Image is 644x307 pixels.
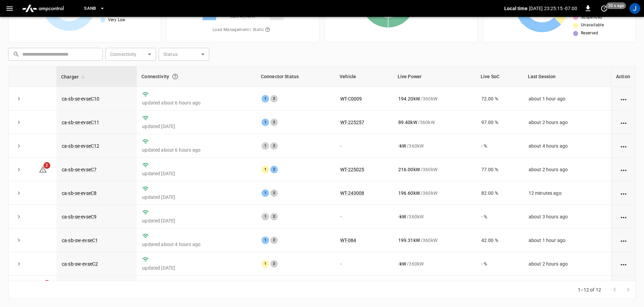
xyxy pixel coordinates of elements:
button: set refresh interval [599,3,610,14]
div: / 360 kW [398,166,471,173]
p: updated [DATE] [142,123,251,130]
a: WT-225025 [340,167,364,172]
p: 1–12 of 12 [578,286,601,293]
td: 82.00 % [476,181,523,205]
p: updated [DATE] [142,265,251,271]
span: Unavailable [581,22,604,29]
div: 1 [262,260,269,268]
span: Reserved [581,30,598,37]
p: updated [DATE] [142,194,251,201]
span: 20 s ago [606,2,626,9]
div: action cell options [619,166,628,173]
div: / 360 kW [398,143,471,149]
th: Action [611,66,636,87]
button: Connection between the charger and our software. [169,70,181,83]
button: expand row [14,117,24,127]
div: 2 [270,95,278,102]
button: expand row [14,188,24,198]
a: ca-sb-se-evseC12 [62,143,99,149]
td: - % [476,134,523,158]
div: / 360 kW [398,213,471,220]
div: 1 [262,189,269,197]
div: 2 [270,119,278,126]
p: Local time [504,5,528,12]
a: WT-C0009 [340,96,362,101]
div: / 360 kW [398,95,471,102]
div: 2 [270,237,278,244]
a: WT-084 [340,238,356,243]
button: expand row [14,259,24,269]
div: 1 [262,119,269,126]
span: Load Management = Static [213,24,273,36]
a: ca-sb-se-evseC10 [62,96,99,101]
td: 77.00 % [476,158,523,181]
p: - kW [398,260,406,267]
td: about 2 hours ago [523,111,611,134]
td: about 2 hours ago [523,252,611,276]
div: action cell options [619,119,628,126]
div: 1 [262,142,269,150]
span: SanB [84,5,96,12]
p: 216.00 kW [398,166,420,173]
div: profile-icon [629,3,640,14]
div: / 360 kW [398,237,471,244]
button: expand row [14,141,24,151]
div: 1 [262,95,269,102]
button: expand row [14,212,24,222]
span: Suspended [581,14,602,21]
button: expand row [14,164,24,175]
span: Charger [61,73,87,81]
p: updated about 6 hours ago [142,99,251,106]
td: - [335,252,393,276]
div: action cell options [619,95,628,102]
th: Live SoC [476,66,523,87]
td: 72.00 % [476,87,523,111]
div: action cell options [619,143,628,149]
a: ca-sb-se-evseC7 [62,167,97,172]
span: 2 [44,162,50,169]
p: updated [DATE] [142,170,251,177]
div: 2 [270,166,278,173]
p: 196.60 kW [398,190,420,196]
a: ca-sb-se-evseC11 [62,120,99,125]
a: ca-sb-se-evseC9 [62,214,97,219]
button: SanB [81,2,108,15]
div: 2 [270,213,278,220]
div: / 360 kW [398,119,471,126]
div: 2 [270,142,278,150]
span: Max. 4634 kW [230,13,256,20]
th: Connector Status [256,66,335,87]
div: / 360 kW [398,260,471,267]
td: - [335,205,393,228]
div: action cell options [619,190,628,196]
a: 2 [39,166,47,172]
td: - % [476,252,523,276]
div: / 360 kW [398,190,471,196]
a: ca-sb-sw-evseC2 [62,261,98,267]
a: ca-sb-se-evseC8 [62,190,97,196]
td: 12 minutes ago [523,181,611,205]
td: about 4 hours ago [523,134,611,158]
p: [DATE] 23:25:15 -07:00 [529,5,577,12]
p: 199.31 kW [398,237,420,244]
div: Connectivity [141,70,251,83]
p: 194.20 kW [398,95,420,102]
div: 1 [262,213,269,220]
th: Vehicle [335,66,393,87]
td: about 3 hours ago [523,205,611,228]
td: about 1 hour ago [523,87,611,111]
th: Live Power [393,66,476,87]
a: WT-243008 [340,190,364,196]
p: updated [DATE] [142,217,251,224]
span: 1 [44,280,50,287]
p: updated about 6 hours ago [142,147,251,153]
td: - % [476,205,523,228]
td: about 2 hours ago [523,158,611,181]
img: ampcontrol.io logo [19,2,66,15]
button: expand row [14,235,24,245]
td: 97.00 % [476,111,523,134]
div: 2 [270,260,278,268]
td: 42.00 % [476,228,523,252]
th: Last Session [523,66,611,87]
td: 36.00 % [476,276,523,299]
